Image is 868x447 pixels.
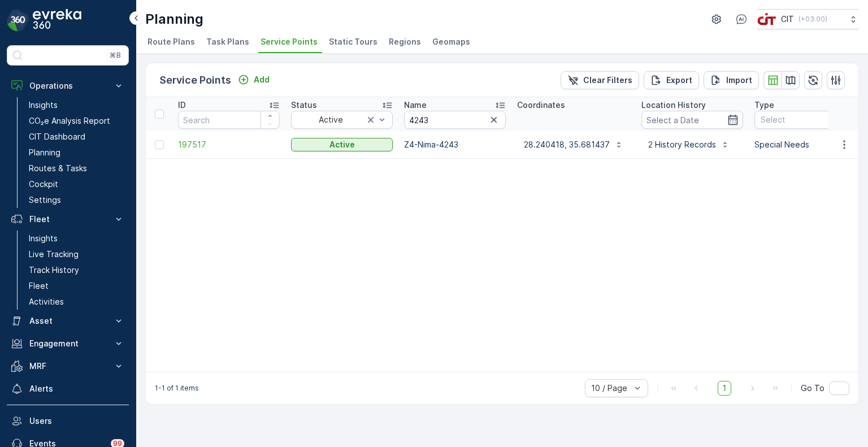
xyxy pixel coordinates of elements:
p: Engagement [29,338,106,349]
span: Regions [389,36,421,47]
span: Static Tours [329,36,377,47]
span: Go To [801,383,824,394]
a: CIT Dashboard [24,129,129,145]
p: Status [291,99,317,111]
p: CO₂e Analysis Report [29,115,110,127]
p: CIT Dashboard [29,131,85,142]
p: Special Needs [754,139,856,150]
p: Planning [145,10,203,28]
p: Users [29,415,124,427]
p: ID [178,99,186,111]
p: Service Points [159,72,231,88]
button: Fleet [7,208,129,231]
button: Operations [7,75,129,97]
p: 1-1 of 1 items [155,384,199,393]
p: Z4-Nima-4243 [404,139,506,150]
a: Insights [24,231,129,246]
p: Fleet [29,280,49,292]
p: Track History [29,264,79,276]
a: Planning [24,145,129,160]
a: CO₂e Analysis Report [24,113,129,129]
a: Settings [24,192,129,208]
p: Import [726,75,752,86]
span: Route Plans [147,36,195,47]
p: Alerts [29,383,124,394]
p: Planning [29,147,60,158]
p: Location History [641,99,706,111]
button: Clear Filters [561,71,639,89]
p: Select [761,114,839,125]
p: Insights [29,233,58,244]
a: Insights [24,97,129,113]
p: Type [754,99,774,111]
input: Search [404,111,506,129]
p: MRF [29,361,106,372]
p: 2 History Records [648,139,716,150]
button: 28.240418, 35.681437 [517,136,630,154]
p: 28.240418, 35.681437 [524,139,610,150]
img: logo [7,9,29,32]
p: Clear Filters [583,75,632,86]
a: Track History [24,262,129,278]
button: Add [233,73,274,86]
button: Engagement [7,332,129,355]
a: Cockpit [24,176,129,192]
p: Asset [29,315,106,327]
p: Live Tracking [29,249,79,260]
a: 197517 [178,139,280,150]
button: Export [644,71,699,89]
a: Users [7,410,129,432]
button: CIT(+03:00) [757,9,859,29]
p: Export [666,75,692,86]
span: Service Points [261,36,318,47]
p: Add [254,74,270,85]
a: Activities [24,294,129,310]
button: 2 History Records [641,136,736,154]
a: Routes & Tasks [24,160,129,176]
p: Activities [29,296,64,307]
p: Settings [29,194,61,206]
span: Task Plans [206,36,249,47]
p: Name [404,99,427,111]
button: MRF [7,355,129,377]
p: Active [329,139,355,150]
img: logo_dark-DEwI_e13.png [33,9,81,32]
button: Active [291,138,393,151]
div: Toggle Row Selected [155,140,164,149]
p: CIT [781,14,794,25]
a: Alerts [7,377,129,400]
p: Operations [29,80,106,92]
img: cit-logo_pOk6rL0.png [757,13,776,25]
p: Coordinates [517,99,565,111]
p: ( +03:00 ) [798,15,827,24]
a: Fleet [24,278,129,294]
button: Asset [7,310,129,332]
p: Fleet [29,214,106,225]
p: Cockpit [29,179,58,190]
p: Insights [29,99,58,111]
a: Live Tracking [24,246,129,262]
p: ⌘B [110,51,121,60]
input: Search [178,111,280,129]
span: 1 [718,381,731,396]
input: Select a Date [641,111,743,129]
button: Import [704,71,759,89]
span: Geomaps [432,36,470,47]
p: Routes & Tasks [29,163,87,174]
